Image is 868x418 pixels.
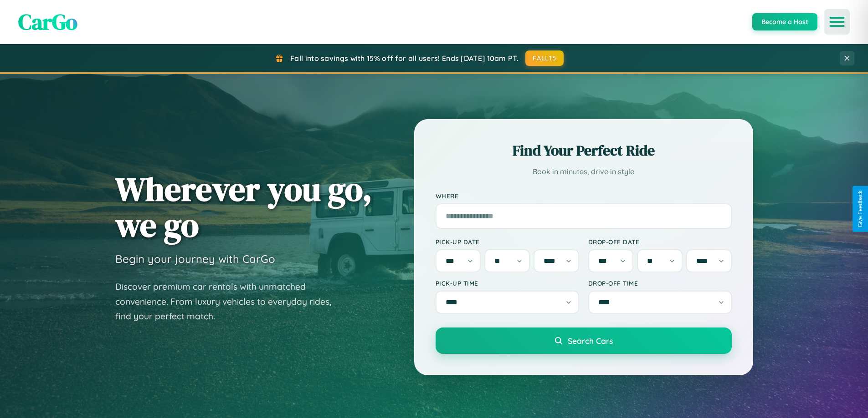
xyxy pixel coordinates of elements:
[588,279,732,287] label: Drop-off Time
[115,279,343,324] p: Discover premium car rentals with unmatched convenience. From luxury vehicles to everyday rides, ...
[436,192,732,200] label: Where
[436,165,732,178] p: Book in minutes, drive in style
[436,327,732,354] button: Search Cars
[436,141,732,161] h2: Find Your Perfect Ride
[290,54,519,63] span: Fall into savings with 15% off for all users! Ends [DATE] 10am PT.
[436,279,579,287] label: Pick-up Time
[525,50,564,66] button: FALL15
[115,252,275,266] h3: Begin your journey with CarGo
[18,7,77,37] span: CarGo
[436,238,579,246] label: Pick-up Date
[824,9,850,35] button: Open menu
[857,191,863,227] div: Give Feedback
[115,171,372,243] h1: Wherever you go, we go
[588,238,732,246] label: Drop-off Date
[752,13,817,30] button: Become a Host
[568,336,613,346] span: Search Cars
